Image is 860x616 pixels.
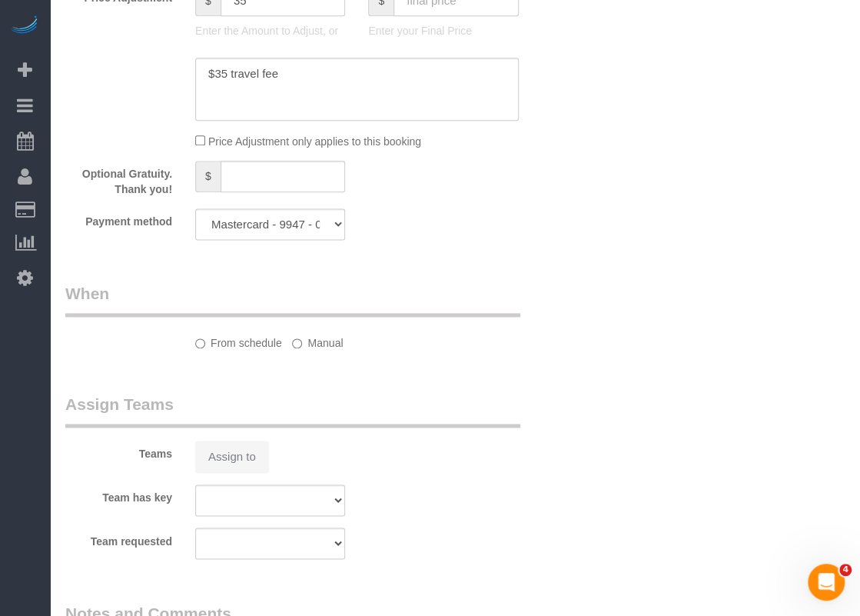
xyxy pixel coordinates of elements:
[839,564,852,576] span: 4
[9,15,40,37] img: Automaid Logo
[54,484,184,505] label: Team has key
[65,282,520,317] legend: When
[54,441,184,461] label: Teams
[195,338,205,348] input: From schedule
[368,23,518,38] p: Enter your Final Price
[292,330,343,351] label: Manual
[54,161,184,197] label: Optional Gratuity. Thank you!
[195,23,345,38] p: Enter the Amount to Adjust, or
[65,393,520,428] legend: Assign Teams
[54,208,184,229] label: Payment method
[195,161,221,192] span: $
[195,330,282,351] label: From schedule
[808,564,845,601] iframe: Intercom live chat
[292,338,302,348] input: Manual
[54,528,184,548] label: Team requested
[208,135,421,148] span: Price Adjustment only applies to this booking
